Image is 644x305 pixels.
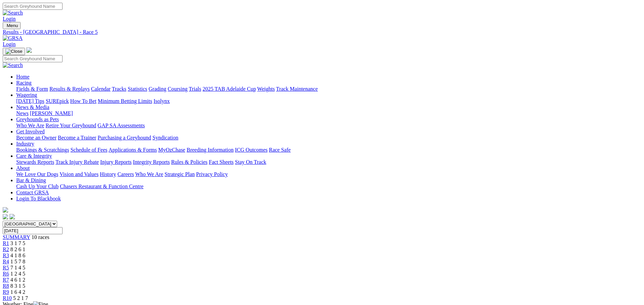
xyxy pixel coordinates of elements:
a: ICG Outcomes [235,147,267,153]
span: R4 [3,259,9,264]
a: R8 [3,283,9,289]
a: Syndication [152,135,178,140]
img: twitter.svg [9,214,15,219]
a: Trials [189,86,201,92]
a: We Love Our Dogs [16,171,58,177]
a: Get Involved [16,129,45,134]
a: Calendar [91,86,111,92]
a: History [100,171,116,177]
a: Who We Are [135,171,163,177]
span: 8 2 6 1 [10,246,25,252]
img: facebook.svg [3,214,8,219]
a: Become an Owner [16,135,56,140]
img: logo-grsa-white.png [3,207,8,213]
span: 10 races [31,234,49,240]
a: Stay On Track [235,159,266,165]
a: News & Media [16,104,49,110]
a: Careers [117,171,134,177]
a: Isolynx [153,98,170,104]
div: Get Involved [16,135,641,141]
img: logo-grsa-white.png [26,47,32,53]
a: Integrity Reports [133,159,170,165]
a: Login To Blackbook [16,196,61,201]
a: R2 [3,246,9,252]
a: Wagering [16,92,37,98]
a: Breeding Information [187,147,234,153]
img: Search [3,10,23,16]
a: Home [16,74,29,80]
span: 8 3 1 5 [10,283,25,289]
a: R9 [3,289,9,295]
a: Stewards Reports [16,159,54,165]
div: Results - [GEOGRAPHIC_DATA] - Race 5 [3,29,641,35]
div: Care & Integrity [16,159,641,165]
a: R6 [3,271,9,277]
div: Racing [16,86,641,92]
a: Cash Up Your Club [16,183,58,189]
a: 2025 TAB Adelaide Cup [202,86,256,92]
span: 1 5 7 8 [10,259,25,264]
a: Login [3,16,16,22]
a: Race Safe [269,147,290,153]
a: Weights [257,86,275,92]
a: Retire Your Greyhound [46,123,96,128]
img: Close [5,49,22,54]
a: Tracks [112,86,126,92]
a: Industry [16,141,34,147]
a: Track Maintenance [276,86,318,92]
img: Search [3,62,23,68]
span: 5 2 1 7 [13,295,28,301]
a: Applications & Forms [109,147,157,153]
a: Login [3,41,16,47]
div: News & Media [16,110,641,116]
a: Injury Reports [100,159,132,165]
a: Rules & Policies [171,159,208,165]
a: [PERSON_NAME] [30,110,73,116]
a: About [16,165,30,171]
a: News [16,110,28,116]
a: Statistics [128,86,147,92]
span: 4 1 8 6 [10,253,25,258]
a: R5 [3,265,9,270]
a: Coursing [168,86,188,92]
a: SUREpick [46,98,69,104]
a: Racing [16,80,31,86]
span: 1 2 4 5 [10,271,25,277]
a: Greyhounds as Pets [16,116,59,122]
input: Select date [3,227,63,234]
a: Grading [149,86,166,92]
div: About [16,171,641,177]
div: Bar & Dining [16,183,641,190]
a: Minimum Betting Limits [98,98,152,104]
a: Fields & Form [16,86,48,92]
span: 1 6 4 2 [10,289,25,295]
a: Contact GRSA [16,190,49,195]
a: R1 [3,240,9,246]
a: Fact Sheets [209,159,234,165]
a: [DATE] Tips [16,98,44,104]
a: Vision and Values [59,171,98,177]
a: SUMMARY [3,234,30,240]
a: Become a Trainer [58,135,96,140]
a: R10 [3,295,12,301]
div: Greyhounds as Pets [16,123,641,129]
button: Toggle navigation [3,22,21,29]
a: MyOzChase [158,147,185,153]
a: Results & Replays [49,86,90,92]
a: Track Injury Rebate [55,159,99,165]
a: Care & Integrity [16,153,52,159]
div: Wagering [16,98,641,104]
a: Bar & Dining [16,177,46,183]
a: GAP SA Assessments [98,123,145,128]
a: Who We Are [16,123,44,128]
span: R3 [3,253,9,258]
a: Schedule of Fees [70,147,107,153]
